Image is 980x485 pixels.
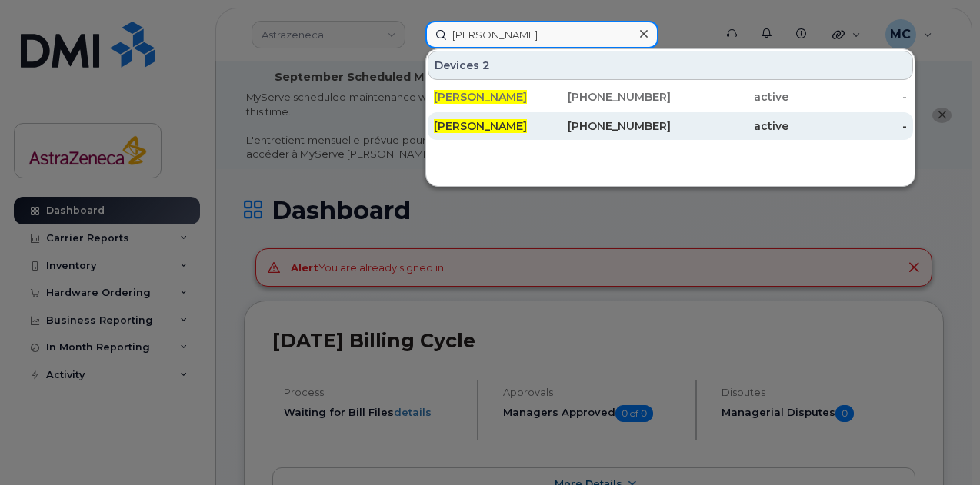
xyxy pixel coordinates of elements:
div: active [671,118,789,134]
div: - [788,89,907,105]
div: active [671,89,789,105]
a: [PERSON_NAME][PHONE_NUMBER]active- [428,83,913,111]
a: [PERSON_NAME][PHONE_NUMBER]active- [428,112,913,140]
span: [PERSON_NAME] [434,90,527,104]
div: [PHONE_NUMBER] [552,118,671,134]
span: 2 [482,58,490,73]
div: [PHONE_NUMBER] [552,89,671,105]
div: Devices [428,51,913,80]
div: - [788,118,907,134]
span: [PERSON_NAME] [434,119,527,133]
